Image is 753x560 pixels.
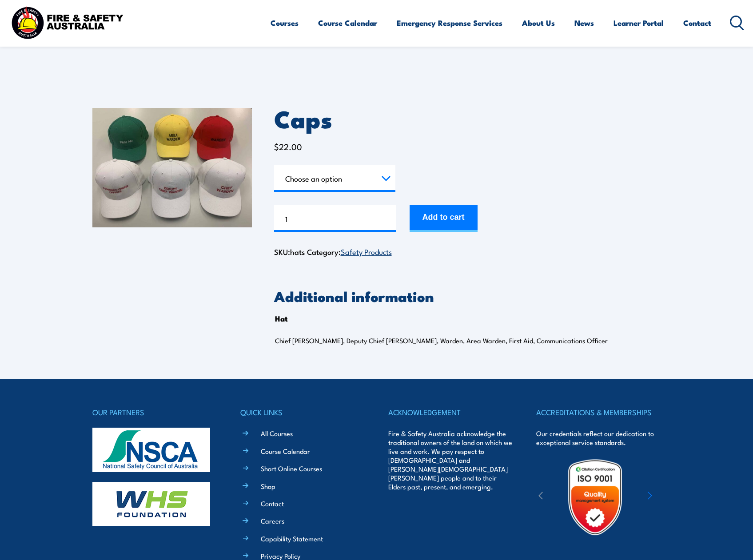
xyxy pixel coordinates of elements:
[536,406,661,418] h4: ACCREDITATIONS & MEMBERSHIPS
[397,11,502,35] a: Emergency Response Services
[92,108,252,227] img: Caps
[261,464,322,473] a: Short Online Courses
[274,205,396,232] input: Product quantity
[318,11,377,35] a: Course Calendar
[522,11,555,35] a: About Us
[271,11,299,35] a: Courses
[261,516,284,525] a: Careers
[275,336,629,345] p: Chief [PERSON_NAME], Deputy Chief [PERSON_NAME], Warden, Area Warden, First Aid, Communications O...
[261,499,284,508] a: Contact
[536,429,661,447] p: Our credentials reflect our dedication to exceptional service standards.
[274,290,661,302] h2: Additional information
[274,140,302,152] bdi: 22.00
[574,11,594,35] a: News
[274,140,279,152] span: $
[261,534,323,543] a: Capability Statement
[410,205,478,232] button: Add to cart
[261,446,310,456] a: Course Calendar
[240,406,365,418] h4: QUICK LINKS
[92,406,217,418] h4: OUR PARTNERS
[634,482,712,512] img: ewpa-logo
[556,458,634,536] img: Untitled design (19)
[274,108,661,129] h1: Caps
[92,482,210,526] img: whs-logo-footer
[275,312,288,325] th: Hat
[341,246,392,257] a: Safety Products
[92,428,210,472] img: nsca-logo-footer
[290,246,305,257] span: hats
[683,11,711,35] a: Contact
[274,246,305,257] span: SKU:
[614,11,664,35] a: Learner Portal
[307,246,392,257] span: Category:
[261,481,275,491] a: Shop
[388,406,513,418] h4: ACKNOWLEDGEMENT
[261,429,293,438] a: All Courses
[388,429,513,491] p: Fire & Safety Australia acknowledge the traditional owners of the land on which we live and work....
